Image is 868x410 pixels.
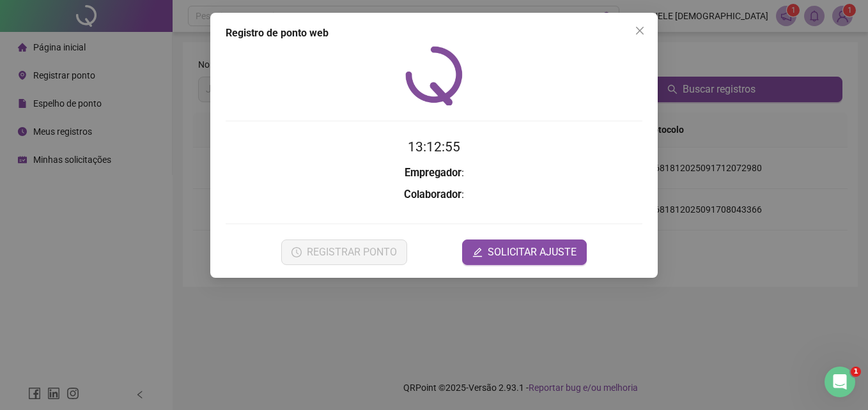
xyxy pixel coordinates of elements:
[488,245,577,260] span: SOLICITAR AJUSTE
[226,165,642,181] h3: :
[226,186,642,203] h3: :
[630,20,650,41] button: Close
[405,46,463,105] img: QRPoint
[281,239,407,265] button: REGISTRAR PONTO
[825,367,855,397] iframe: Intercom live chat
[404,188,461,201] strong: Colaborador
[851,367,861,377] span: 1
[408,139,460,155] time: 13:12:55
[226,26,642,41] div: Registro de ponto web
[462,239,587,265] button: editSOLICITAR AJUSTE
[405,167,461,179] strong: Empregador
[635,26,645,36] span: close
[472,247,483,257] span: edit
